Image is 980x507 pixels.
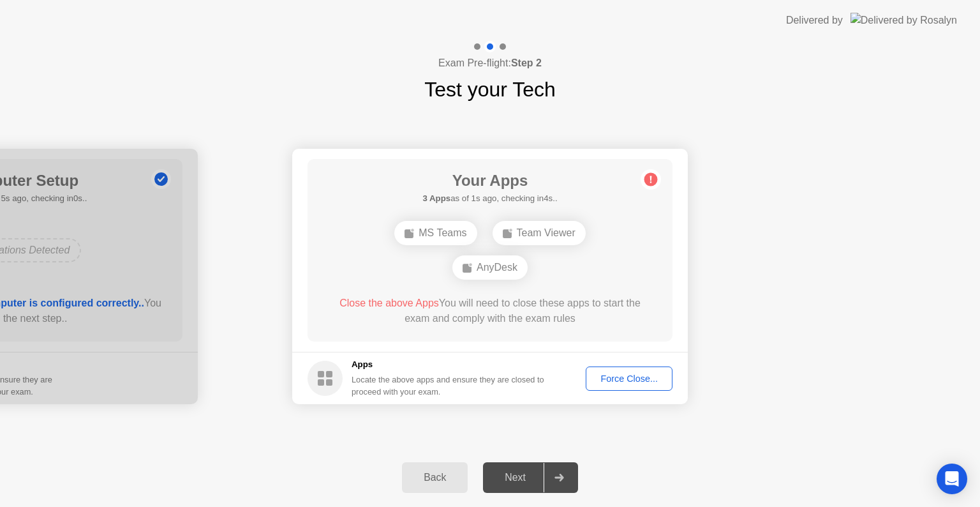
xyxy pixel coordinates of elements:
div: Locate the above apps and ensure they are closed to proceed with your exam. [352,374,545,398]
div: AnyDesk [452,255,528,280]
h1: Your Apps [422,169,557,192]
b: Step 2 [511,57,542,68]
div: Next [487,472,544,483]
h4: Exam Pre-flight: [438,56,542,71]
h1: Test your Tech [424,74,556,105]
div: Team Viewer [493,221,586,245]
button: Next [483,462,578,493]
div: MS Teams [394,221,477,245]
h5: Apps [352,358,545,371]
div: You will need to close these apps to start the exam and comply with the exam rules [326,296,655,326]
span: Close the above Apps [339,298,439,308]
div: Open Intercom Messenger [937,464,967,494]
div: Delivered by [786,13,843,28]
button: Force Close... [586,367,672,391]
h5: as of 1s ago, checking in4s.. [422,192,557,205]
button: Back [402,462,468,493]
div: Back [406,472,464,483]
div: Force Close... [590,374,668,384]
img: Delivered by Rosalyn [850,13,957,27]
b: 3 Apps [422,193,450,203]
